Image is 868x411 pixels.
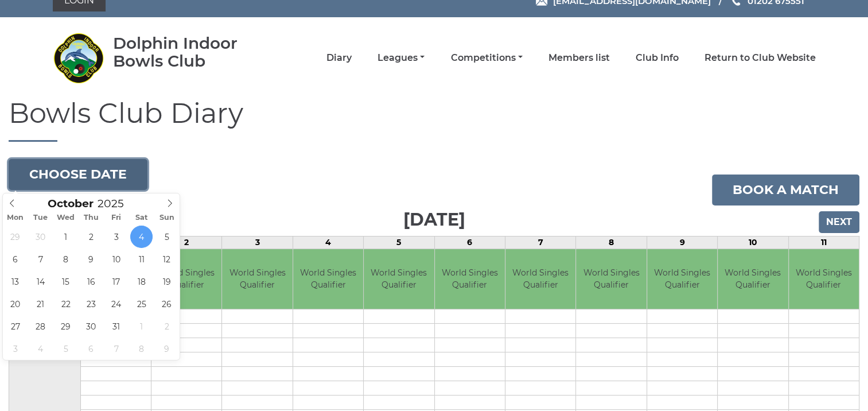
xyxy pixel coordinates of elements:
a: Leagues [377,52,425,64]
h1: Bowls Club Diary [9,98,859,142]
td: 4 [293,236,363,249]
span: October 12, 2025 [155,248,178,270]
span: Scroll to increment [48,199,94,210]
span: Fri [104,214,129,222]
span: October 3, 2025 [105,226,127,248]
img: Dolphin Indoor Bowls Club [53,32,104,84]
span: October 7, 2025 [29,248,52,270]
span: October 10, 2025 [105,248,127,270]
span: October 30, 2025 [80,315,102,338]
span: October 13, 2025 [4,270,26,293]
span: Tue [28,214,53,222]
span: November 5, 2025 [55,338,77,360]
span: October 1, 2025 [55,226,77,248]
a: Competitions [450,52,522,64]
a: Return to Club Website [704,52,816,64]
td: 9 [647,236,717,249]
td: 2 [151,236,221,249]
span: September 29, 2025 [4,226,26,248]
span: October 28, 2025 [29,315,52,338]
td: World Singles Qualifier [222,249,292,309]
span: October 4, 2025 [130,226,153,248]
a: Diary [326,52,352,64]
td: World Singles Qualifier [293,249,363,309]
td: 8 [576,236,647,249]
span: October 8, 2025 [55,248,77,270]
td: World Singles Qualifier [435,249,505,309]
span: October 27, 2025 [4,315,26,338]
a: Book a match [712,175,859,205]
td: 5 [364,236,434,249]
span: October 19, 2025 [155,270,178,293]
td: 3 [222,236,293,249]
span: November 9, 2025 [155,338,178,360]
span: October 29, 2025 [55,315,77,338]
span: Wed [53,214,79,222]
span: October 14, 2025 [29,270,52,293]
span: October 23, 2025 [80,293,102,315]
span: October 24, 2025 [105,293,127,315]
span: November 4, 2025 [29,338,52,360]
span: October 2, 2025 [80,226,102,248]
td: 11 [788,236,859,249]
span: November 2, 2025 [155,315,178,338]
span: October 18, 2025 [130,270,153,293]
a: Members list [548,52,610,64]
span: October 9, 2025 [80,248,102,270]
span: October 17, 2025 [105,270,127,293]
span: Sun [154,214,180,222]
td: World Singles Qualifier [718,249,788,309]
td: World Singles Qualifier [576,249,646,309]
span: November 7, 2025 [105,338,127,360]
span: October 6, 2025 [4,248,26,270]
span: November 3, 2025 [4,338,26,360]
span: November 8, 2025 [130,338,153,360]
span: Mon [3,214,28,222]
span: Thu [79,214,104,222]
input: Next [819,211,859,233]
span: November 1, 2025 [130,315,153,338]
td: 6 [434,236,505,249]
td: World Singles Qualifier [789,249,859,309]
a: Club Info [636,52,679,64]
div: Dolphin Indoor Bowls Club [113,34,271,70]
td: 10 [718,236,788,249]
span: October 21, 2025 [29,293,52,315]
td: World Singles Qualifier [647,249,717,309]
td: 7 [505,236,575,249]
span: October 20, 2025 [4,293,26,315]
span: October 16, 2025 [80,270,102,293]
span: Sat [129,214,154,222]
button: Choose date [9,159,147,190]
span: October 11, 2025 [130,248,153,270]
span: October 15, 2025 [55,270,77,293]
input: Scroll to increment [94,197,138,210]
span: September 30, 2025 [29,226,52,248]
span: October 26, 2025 [155,293,178,315]
span: October 31, 2025 [105,315,127,338]
span: November 6, 2025 [80,338,102,360]
span: October 25, 2025 [130,293,153,315]
td: World Singles Qualifier [505,249,575,309]
td: World Singles Qualifier [151,249,221,309]
span: October 22, 2025 [55,293,77,315]
span: October 5, 2025 [155,226,178,248]
td: World Singles Qualifier [364,249,434,309]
